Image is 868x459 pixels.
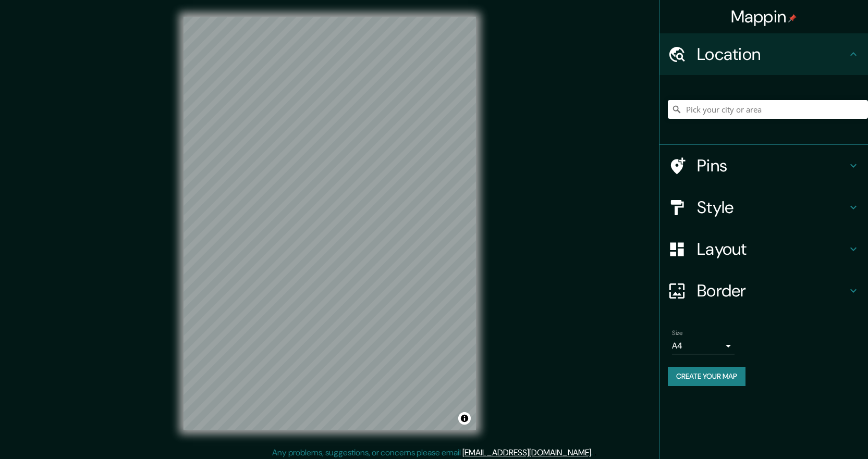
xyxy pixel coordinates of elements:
[594,446,596,459] div: .
[697,44,847,65] h4: Location
[668,100,868,119] input: Pick your city or area
[272,446,593,459] p: Any problems, suggestions, or concerns please email .
[672,329,683,338] label: Size
[788,14,797,22] img: pin-icon.png
[659,33,868,75] div: Location
[458,412,471,425] button: Toggle attribution
[593,446,594,459] div: .
[697,197,847,218] h4: Style
[672,338,735,354] div: A4
[462,447,591,458] a: [EMAIL_ADDRESS][DOMAIN_NAME]
[659,187,868,228] div: Style
[668,367,745,386] button: Create your map
[184,17,476,430] canvas: Map
[659,228,868,270] div: Layout
[697,239,847,259] h4: Layout
[659,145,868,187] div: Pins
[697,155,847,176] h4: Pins
[731,6,797,27] h4: Mappin
[659,270,868,312] div: Border
[697,280,847,301] h4: Border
